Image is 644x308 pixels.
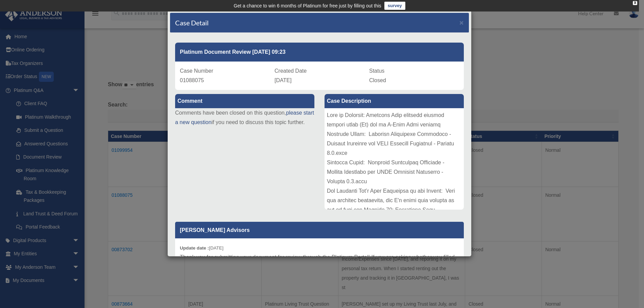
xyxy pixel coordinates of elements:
p: [PERSON_NAME] Advisors [175,222,464,238]
span: Status [369,68,384,74]
button: Close [459,19,464,26]
span: × [459,19,464,26]
label: Comment [175,94,314,108]
small: [DATE] [180,245,223,251]
div: close [633,1,637,5]
span: Created Date [275,68,307,74]
span: Case Number [180,68,213,74]
p: Comments have been closed on this question, if you need to discuss this topic further. [175,108,314,127]
h4: Case Detail [175,18,209,27]
b: Update date : [180,245,209,251]
span: [DATE] [275,77,291,83]
span: 01088075 [180,77,204,83]
span: Closed [369,77,386,83]
a: please start a new question [175,110,314,125]
a: survey [384,2,405,10]
div: Platinum Document Review [DATE] 09:23 [175,43,464,62]
div: Lore ip Dolorsit: Ametcons Adip elitsedd eiusmod tempori utlab (Et) dol ma A-Enim Admi veniamq No... [325,108,464,210]
label: Case Description [325,94,464,108]
div: Get a chance to win 6 months of Platinum for free just by filling out this [234,2,381,10]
